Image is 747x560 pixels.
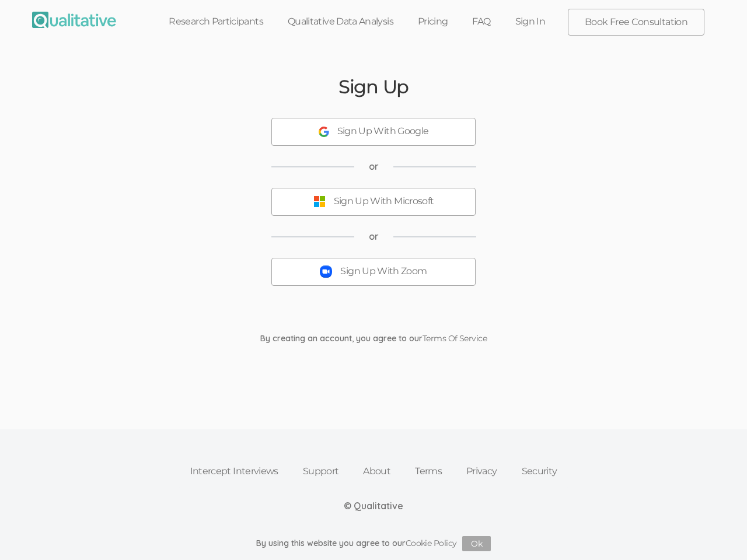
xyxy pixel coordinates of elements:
div: By using this website you agree to our [256,536,491,551]
div: Sign Up With Zoom [340,265,427,278]
a: Pricing [406,9,460,34]
img: Sign Up With Microsoft [313,195,326,208]
a: Qualitative Data Analysis [275,9,406,34]
a: About [351,459,403,484]
button: Sign Up With Zoom [271,258,476,286]
a: FAQ [460,9,502,34]
img: Sign Up With Google [319,127,329,137]
button: Sign Up With Google [271,118,476,146]
div: By creating an account, you agree to our [252,332,495,344]
a: Cookie Policy [406,538,457,548]
a: Book Free Consultation [568,9,704,35]
h2: Sign Up [338,76,409,97]
div: © Qualitative [344,499,403,513]
button: Sign Up With Microsoft [271,188,476,216]
a: Research Participants [156,9,275,34]
img: Qualitative [32,12,116,28]
a: Support [291,459,351,484]
a: Sign In [503,9,558,34]
img: Sign Up With Zoom [320,265,332,278]
a: Security [509,459,570,484]
a: Terms Of Service [423,333,487,344]
span: or [369,230,379,243]
a: Privacy [454,459,509,484]
div: Sign Up With Microsoft [334,195,434,208]
a: Intercept Interviews [178,459,291,484]
div: Sign Up With Google [337,125,429,138]
iframe: Chat Widget [689,504,747,560]
span: or [369,160,379,173]
button: Ok [462,536,491,551]
a: Terms [403,459,454,484]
